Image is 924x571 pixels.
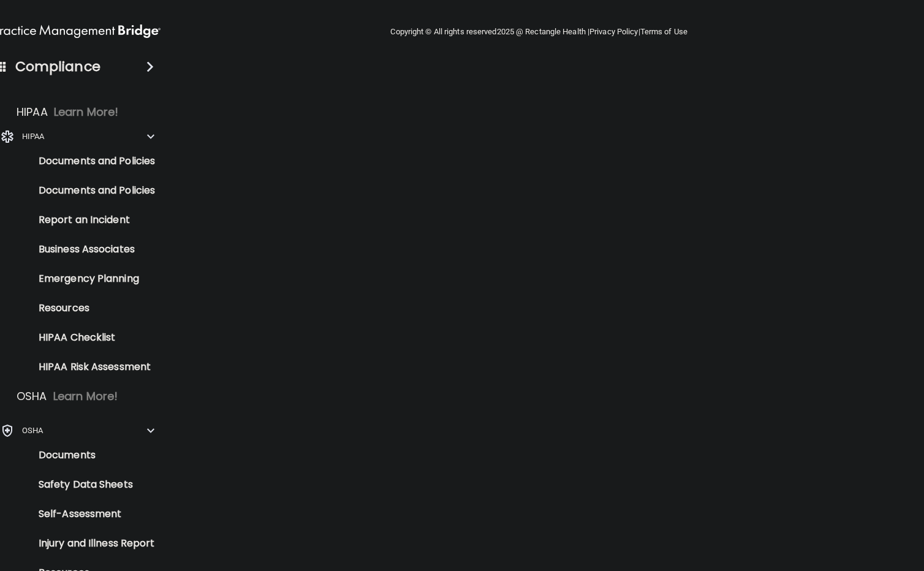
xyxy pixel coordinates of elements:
[8,273,175,285] p: Emergency Planning
[8,155,175,167] p: Documents and Policies
[15,58,100,75] h4: Compliance
[8,331,175,344] p: HIPAA Checklist
[640,27,687,36] a: Terms of Use
[8,478,175,491] p: Safety Data Sheets
[22,423,43,438] p: OSHA
[8,449,175,461] p: Documents
[8,243,175,255] p: Business Associates
[17,389,47,404] p: OSHA
[22,129,45,144] p: HIPAA
[8,214,175,226] p: Report an Incident
[589,27,638,36] a: Privacy Policy
[316,12,763,51] div: Copyright © All rights reserved 2025 @ Rectangle Health | |
[17,105,48,119] p: HIPAA
[8,302,175,314] p: Resources
[8,537,175,550] p: Injury and Illness Report
[53,389,118,404] p: Learn More!
[54,105,119,119] p: Learn More!
[8,184,175,197] p: Documents and Policies
[8,361,175,373] p: HIPAA Risk Assessment
[8,508,175,520] p: Self-Assessment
